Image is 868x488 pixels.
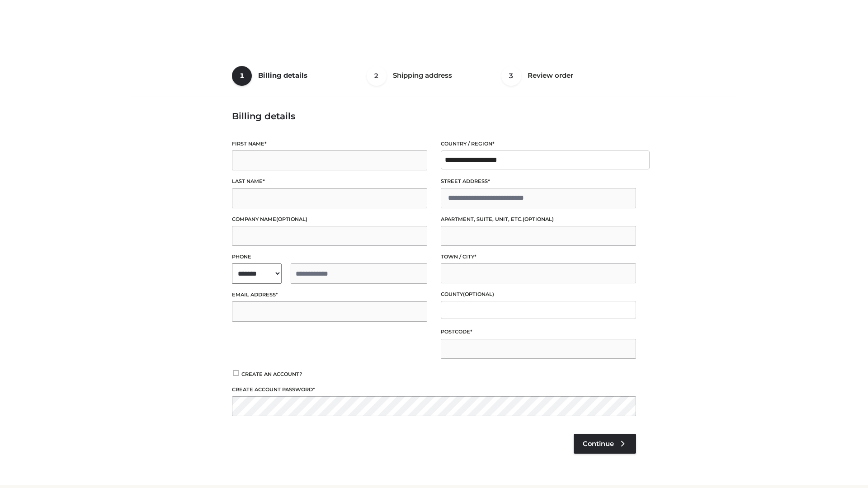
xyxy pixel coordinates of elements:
label: Create account password [232,385,636,394]
span: (optional) [463,291,494,297]
span: 1 [232,66,252,86]
span: (optional) [276,216,307,222]
span: (optional) [523,216,554,222]
span: Shipping address [393,71,452,80]
label: Phone [232,253,427,261]
label: Postcode [441,328,636,336]
label: Company name [232,215,427,224]
label: Last name [232,177,427,186]
span: Create an account? [241,371,302,377]
label: Town / City [441,253,636,261]
span: Billing details [258,71,307,80]
label: Street address [441,177,636,186]
h3: Billing details [232,111,636,122]
span: 3 [501,66,521,86]
span: Review order [528,71,573,80]
label: First name [232,140,427,148]
span: Continue [583,440,614,448]
span: 2 [367,66,387,86]
a: Continue [574,434,636,454]
input: Create an account? [232,370,240,376]
label: Country / Region [441,140,636,148]
label: Apartment, suite, unit, etc. [441,215,636,224]
label: County [441,290,636,299]
label: Email address [232,291,427,299]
